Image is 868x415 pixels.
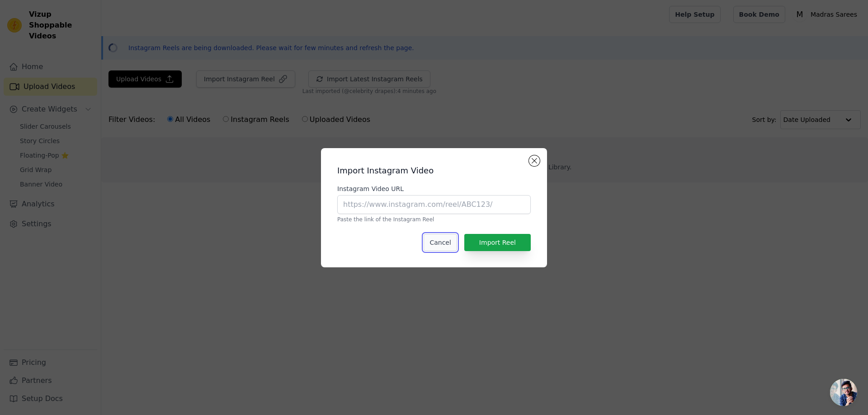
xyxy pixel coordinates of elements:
[337,164,531,177] h2: Import Instagram Video
[464,234,531,251] button: Import Reel
[529,155,540,166] button: Close modal
[337,184,531,193] label: Instagram Video URL
[337,216,531,223] p: Paste the link of the Instagram Reel
[424,234,457,251] button: Cancel
[830,379,857,406] div: Open chat
[337,195,531,214] input: https://www.instagram.com/reel/ABC123/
